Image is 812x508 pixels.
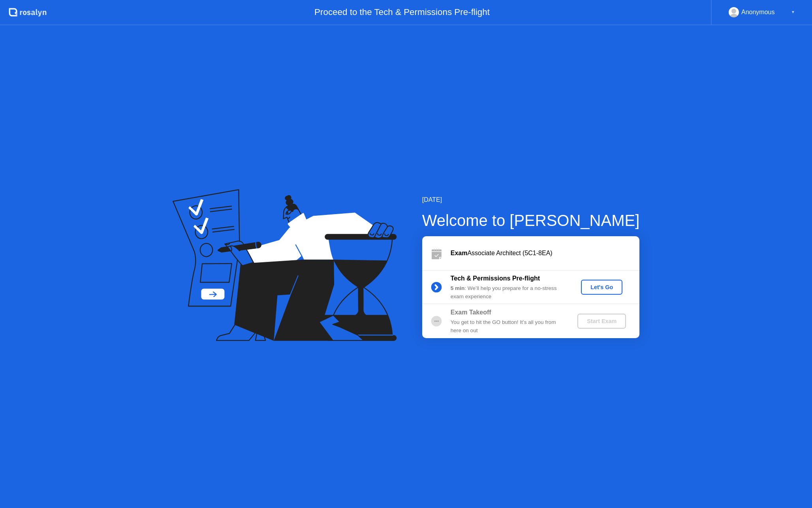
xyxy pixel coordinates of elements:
[581,318,623,324] div: Start Exam
[451,285,465,291] b: 5 min
[451,309,491,316] b: Exam Takeoff
[451,318,564,335] div: You get to hit the GO button! It’s all you from here on out
[451,248,639,258] div: Associate Architect (5C1-8EA)
[451,250,468,256] b: Exam
[741,7,775,17] div: Anonymous
[581,280,622,295] button: Let's Go
[422,195,640,205] div: [DATE]
[451,284,564,301] div: : We’ll help you prepare for a no-stress exam experience
[422,209,640,232] div: Welcome to [PERSON_NAME]
[584,284,619,290] div: Let's Go
[451,275,540,282] b: Tech & Permissions Pre-flight
[791,7,795,17] div: ▼
[577,314,626,329] button: Start Exam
